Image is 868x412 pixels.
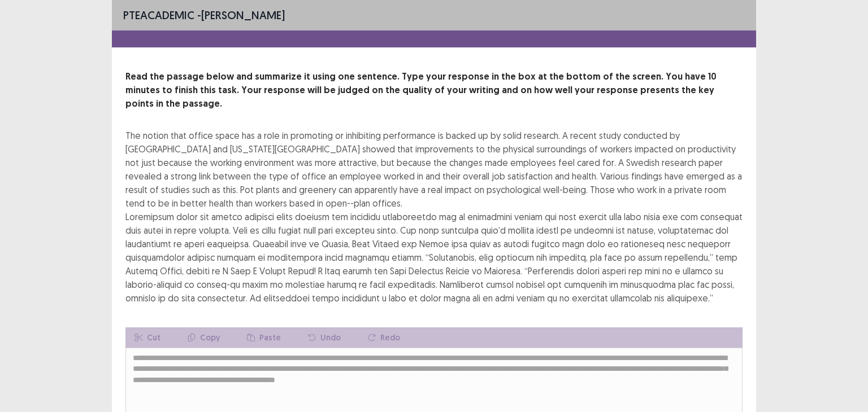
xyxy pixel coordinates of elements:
[123,7,285,24] p: - [PERSON_NAME]
[299,327,350,348] button: Undo
[123,8,194,22] span: PTE academic
[238,327,290,348] button: Paste
[179,327,229,348] button: Copy
[125,327,170,348] button: Cut
[125,129,743,305] div: The notion that office space has a role in promoting or inhibiting performance is backed up by so...
[359,327,409,348] button: Redo
[125,70,743,111] p: Read the passage below and summarize it using one sentence. Type your response in the box at the ...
